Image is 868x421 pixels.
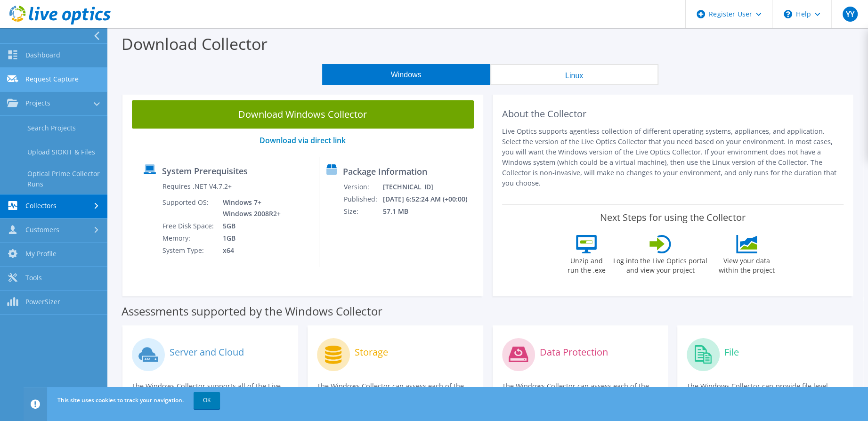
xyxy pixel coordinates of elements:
label: View your data within the project [713,253,780,275]
label: Log into the Live Optics portal and view your project [613,253,708,275]
label: File [724,348,739,357]
span: YY [843,7,858,22]
td: [DATE] 6:52:24 AM (+00:00) [382,193,479,205]
label: Data Protection [540,348,608,357]
p: The Windows Collector can assess each of the following storage systems. [317,381,474,402]
span: This site uses cookies to track your navigation. [57,396,184,404]
a: OK [194,392,220,409]
td: Version: [343,181,382,193]
td: Published: [343,193,382,205]
td: Windows 7+ Windows 2008R2+ [216,196,283,220]
td: Memory: [162,232,216,244]
td: System Type: [162,244,216,257]
td: [TECHNICAL_ID] [382,181,479,193]
p: The Windows Collector supports all of the Live Optics compute and cloud assessments. [132,381,289,402]
label: Storage [355,348,388,357]
label: Download Collector [122,33,268,55]
p: The Windows Collector can provide file level assessments. [687,381,844,402]
td: Free Disk Space: [162,220,216,232]
td: 5GB [216,220,283,232]
td: x64 [216,244,283,257]
p: The Windows Collector can assess each of the following DPS applications. [502,381,659,402]
a: Download via direct link [260,135,346,146]
label: Server and Cloud [170,348,244,357]
td: 57.1 MB [382,205,479,218]
label: Unzip and run the .exe [565,253,608,275]
td: Size: [343,205,382,218]
label: Assessments supported by the Windows Collector [122,307,382,316]
p: Live Optics supports agentless collection of different operating systems, appliances, and applica... [502,126,844,188]
a: Download Windows Collector [132,100,474,129]
h2: About the Collector [502,108,844,120]
td: 1GB [216,232,283,244]
label: Package Information [343,167,427,176]
svg: \n [784,10,792,18]
button: Linux [490,64,658,85]
button: Windows [322,64,490,85]
label: Next Steps for using the Collector [600,212,746,223]
label: System Prerequisites [162,166,248,176]
label: Requires .NET V4.7.2+ [162,182,232,191]
td: Supported OS: [162,196,216,220]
